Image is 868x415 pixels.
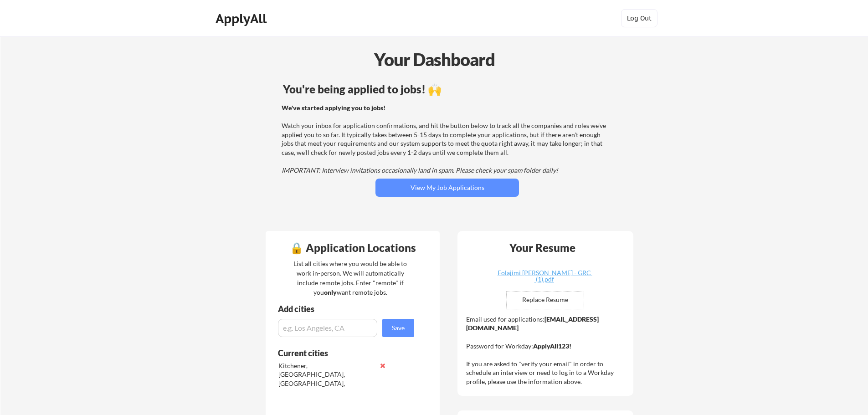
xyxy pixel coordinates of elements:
strong: We've started applying you to jobs! [282,104,385,112]
a: Folajimi [PERSON_NAME] - GRC (1).pdf [490,270,598,284]
div: Watch your inbox for application confirmations, and hit the button below to track all the compani... [282,103,610,175]
button: View My Job Applications [375,179,519,197]
em: IMPORTANT: Interview invitations occasionally land in spam. Please check your spam folder daily! [282,166,558,174]
div: Current cities [278,349,404,357]
div: Your Dashboard [1,46,868,72]
strong: [EMAIL_ADDRESS][DOMAIN_NAME] [466,315,599,332]
div: Email used for applications: Password for Workday: If you are asked to "verify your email" in ord... [466,315,627,386]
div: You're being applied to jobs! 🙌 [283,84,611,95]
button: Save [382,319,414,337]
strong: only [324,288,337,296]
div: ApplyAll [216,11,269,26]
input: e.g. Los Angeles, CA [278,319,377,337]
div: List all cities where you would be able to work in-person. We will automatically include remote j... [288,259,413,297]
strong: ApplyAll123! [533,342,571,350]
div: Your Resume [497,242,587,253]
div: 🔒 Application Locations [268,242,437,253]
button: Log Out [621,9,657,27]
div: Folajimi [PERSON_NAME] - GRC (1).pdf [490,270,598,282]
div: Add cities [278,305,416,313]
